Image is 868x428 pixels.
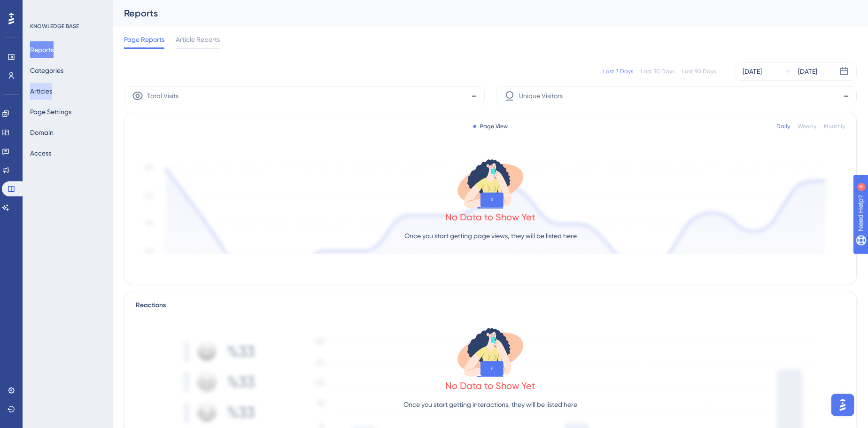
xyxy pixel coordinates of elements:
[445,379,535,392] div: No Data to Show Yet
[519,90,563,101] span: Unique Visitors
[124,7,833,20] div: Reports
[471,88,477,103] span: -
[30,23,79,30] div: KNOWLEDGE BASE
[603,68,633,75] div: Last 7 Days
[30,145,51,162] button: Access
[30,83,52,100] button: Articles
[22,2,59,14] span: Need Help?
[829,391,857,419] iframe: UserGuiding AI Assistant Launcher
[176,34,220,45] span: Article Reports
[404,230,577,241] p: Once you start getting page views, they will be listed here
[798,123,816,130] div: Weekly
[30,41,54,58] button: Reports
[682,68,716,75] div: Last 90 Days
[473,123,508,130] div: Page View
[30,124,54,141] button: Domain
[30,62,63,79] button: Categories
[743,66,762,77] div: [DATE]
[445,210,535,224] div: No Data to Show Yet
[65,5,68,12] div: 4
[147,90,178,101] span: Total Visits
[124,34,164,45] span: Page Reports
[798,66,817,77] div: [DATE]
[136,300,845,311] div: Reactions
[641,68,674,75] div: Last 30 Days
[776,123,790,130] div: Daily
[824,123,845,130] div: Monthly
[403,399,577,410] p: Once you start getting interactions, they will be listed here
[843,88,849,103] span: -
[30,103,71,120] button: Page Settings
